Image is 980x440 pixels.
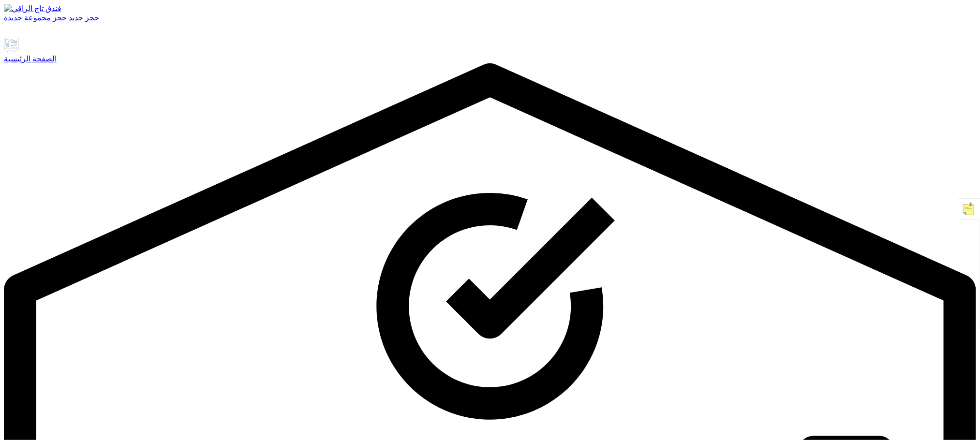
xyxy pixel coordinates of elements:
[4,29,16,37] a: يدعم
[4,55,57,63] font: الصفحة الرئيسية
[69,14,99,22] a: حجز جديد
[18,29,31,37] a: إعدادات
[4,14,67,22] a: حجز مجموعة جديدة
[4,38,976,63] a: الصفحة الرئيسية
[4,4,61,13] img: فندق تاج الراقي
[4,4,976,13] a: فندق تاج الراقي
[33,29,44,37] a: تعليقات الموظفين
